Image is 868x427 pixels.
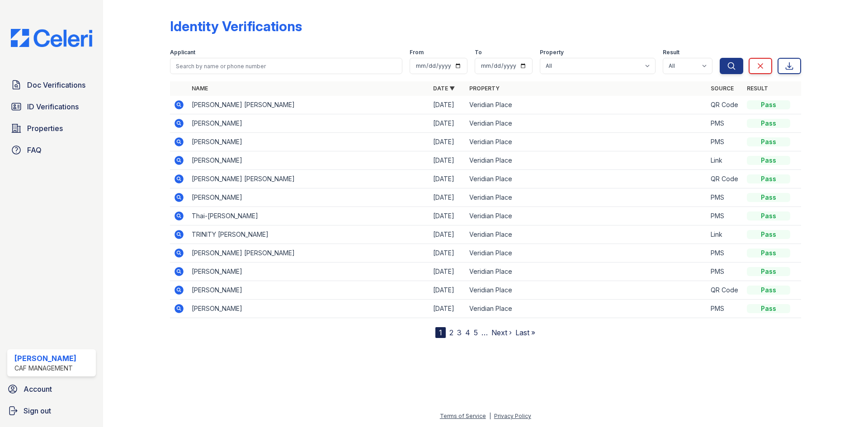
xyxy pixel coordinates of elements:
[24,405,51,416] span: Sign out
[27,80,85,90] span: Doc Verifications
[429,300,466,318] td: [DATE]
[466,133,707,151] td: Veridian Place
[707,151,743,170] td: Link
[466,114,707,133] td: Veridian Place
[747,85,768,92] a: Result
[466,96,707,114] td: Veridian Place
[747,286,790,295] div: Pass
[747,304,790,313] div: Pass
[188,96,429,114] td: [PERSON_NAME] [PERSON_NAME]
[429,188,466,207] td: [DATE]
[24,384,52,394] span: Account
[481,327,488,338] span: …
[14,364,76,373] div: CAF Management
[466,151,707,170] td: Veridian Place
[7,119,96,137] a: Properties
[27,123,63,134] span: Properties
[707,170,743,188] td: QR Code
[457,328,462,337] a: 3
[475,49,482,56] label: To
[707,207,743,225] td: PMS
[410,49,424,56] label: From
[429,170,466,188] td: [DATE]
[466,188,707,207] td: Veridian Place
[429,281,466,300] td: [DATE]
[707,225,743,244] td: Link
[7,76,96,94] a: Doc Verifications
[188,263,429,281] td: [PERSON_NAME]
[188,170,429,188] td: [PERSON_NAME] [PERSON_NAME]
[188,281,429,300] td: [PERSON_NAME]
[188,151,429,170] td: [PERSON_NAME]
[188,188,429,207] td: [PERSON_NAME]
[188,300,429,318] td: [PERSON_NAME]
[466,244,707,263] td: Veridian Place
[466,207,707,225] td: Veridian Place
[707,96,743,114] td: QR Code
[429,244,466,263] td: [DATE]
[707,300,743,318] td: PMS
[747,119,790,128] div: Pass
[489,413,491,419] div: |
[14,353,76,364] div: [PERSON_NAME]
[707,281,743,300] td: QR Code
[747,211,790,221] div: Pass
[27,145,42,155] span: FAQ
[540,49,564,56] label: Property
[747,193,790,202] div: Pass
[747,137,790,146] div: Pass
[188,244,429,263] td: [PERSON_NAME] [PERSON_NAME]
[188,207,429,225] td: Thai-[PERSON_NAME]
[711,85,734,92] a: Source
[663,49,679,56] label: Result
[433,85,455,92] a: Date ▼
[27,101,79,112] span: ID Verifications
[188,114,429,133] td: [PERSON_NAME]
[466,170,707,188] td: Veridian Place
[429,96,466,114] td: [DATE]
[170,18,302,34] div: Identity Verifications
[491,328,512,337] a: Next ›
[466,263,707,281] td: Veridian Place
[747,174,790,183] div: Pass
[469,85,500,92] a: Property
[449,328,453,337] a: 2
[474,328,478,337] a: 5
[747,230,790,239] div: Pass
[466,300,707,318] td: Veridian Place
[7,141,96,159] a: FAQ
[429,133,466,151] td: [DATE]
[188,225,429,244] td: TRINITY [PERSON_NAME]
[494,413,531,419] a: Privacy Policy
[707,133,743,151] td: PMS
[192,85,208,92] a: Name
[4,402,99,420] a: Sign out
[747,156,790,165] div: Pass
[429,207,466,225] td: [DATE]
[466,281,707,300] td: Veridian Place
[429,225,466,244] td: [DATE]
[435,327,446,338] div: 1
[4,380,99,398] a: Account
[440,413,486,419] a: Terms of Service
[170,58,402,74] input: Search by name or phone number
[188,133,429,151] td: [PERSON_NAME]
[429,114,466,133] td: [DATE]
[515,328,535,337] a: Last »
[707,114,743,133] td: PMS
[7,98,96,116] a: ID Verifications
[747,100,790,109] div: Pass
[747,267,790,276] div: Pass
[465,328,470,337] a: 4
[429,151,466,170] td: [DATE]
[466,225,707,244] td: Veridian Place
[707,244,743,263] td: PMS
[707,263,743,281] td: PMS
[170,49,195,56] label: Applicant
[707,188,743,207] td: PMS
[429,263,466,281] td: [DATE]
[4,29,99,47] img: CE_Logo_Blue-a8612792a0a2168367f1c8372b55b34899dd931a85d93a1a3d3e32e68fde9ad4.png
[747,249,790,258] div: Pass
